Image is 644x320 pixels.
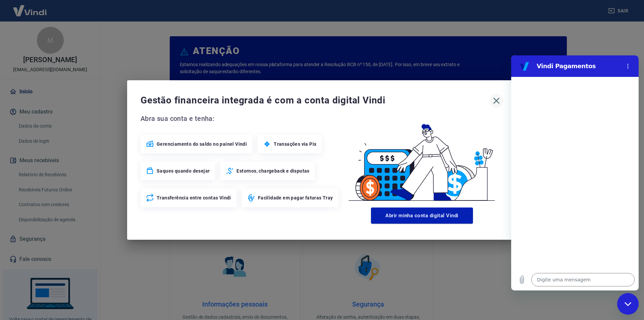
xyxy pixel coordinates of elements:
[258,194,333,201] span: Facilidade em pagar faturas Tray
[141,94,489,107] span: Gestão financeira integrada é com a conta digital Vindi
[236,168,309,174] span: Estornos, chargeback e disputas
[157,194,231,201] span: Transferência entre contas Vindi
[371,208,473,224] button: Abrir minha conta digital Vindi
[157,141,247,147] span: Gerenciamento do saldo no painel Vindi
[340,113,503,205] img: Good Billing
[511,55,639,290] iframe: Janela de mensagens
[274,141,316,147] span: Transações via Pix
[141,113,340,124] span: Abra sua conta e tenha:
[617,293,639,315] iframe: Botão para abrir a janela de mensagens, conversa em andamento
[157,168,210,174] span: Saques quando desejar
